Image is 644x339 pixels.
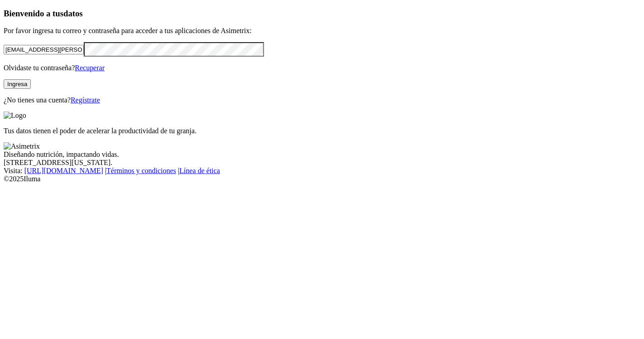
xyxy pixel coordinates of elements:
[63,9,83,18] span: datos
[4,45,84,54] input: Tu correo
[4,27,640,35] p: Por favor ingresa tu correo y contraseña para acceder a tus aplicaciones de Asimetrix:
[4,79,31,89] button: Ingresa
[4,64,640,72] p: Olvidaste tu contraseña?
[4,142,40,150] img: Asimetrix
[4,111,26,120] img: Logo
[4,159,640,167] div: [STREET_ADDRESS][US_STATE].
[179,167,220,174] a: Línea de ética
[4,175,640,183] div: © 2025 Iluma
[4,96,640,104] p: ¿No tienes una cuenta?
[4,127,640,135] p: Tus datos tienen el poder de acelerar la productividad de tu granja.
[75,64,105,72] a: Recuperar
[4,150,640,159] div: Diseñando nutrición, impactando vidas.
[24,167,103,174] a: [URL][DOMAIN_NAME]
[71,96,100,104] a: Regístrate
[4,9,640,19] h3: Bienvenido a tus
[106,167,176,174] a: Términos y condiciones
[4,167,640,175] div: Visita : | |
